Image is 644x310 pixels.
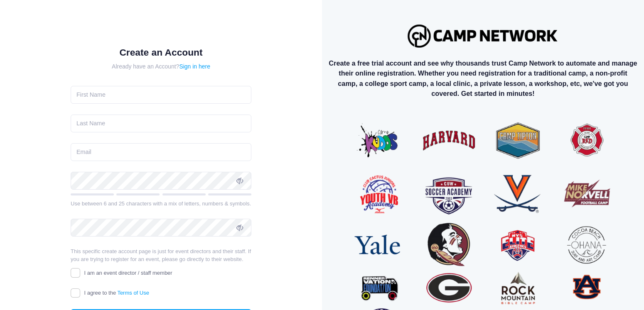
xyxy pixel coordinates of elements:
[71,247,251,264] p: This specific create account page is just for event directors and their staff. If you are trying ...
[117,290,149,296] a: Terms of Use
[179,63,210,70] a: Sign in here
[71,268,80,278] input: I am an event director / staff member
[71,143,251,161] input: Email
[71,47,251,58] h1: Create an Account
[84,270,172,276] span: I am an event director / staff member
[71,200,251,208] div: Use between 6 and 25 characters with a mix of letters, numbers & symbols.
[71,62,251,71] div: Already have an Account?
[329,58,637,99] p: Create a free trial account and see why thousands trust Camp Network to automate and manage their...
[71,288,80,298] input: I agree to theTerms of Use
[71,115,251,132] input: Last Name
[71,86,251,104] input: First Name
[404,20,563,51] img: Logo
[84,290,149,296] span: I agree to the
